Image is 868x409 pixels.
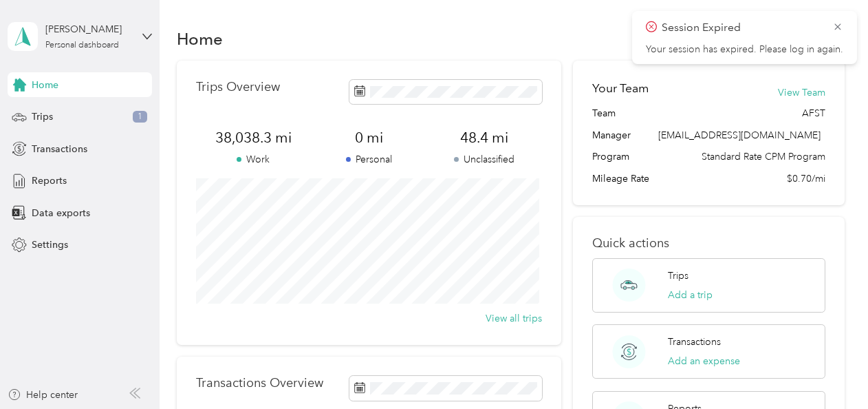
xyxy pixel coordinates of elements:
span: Transactions [32,142,87,156]
span: 0 mi [311,128,426,147]
span: [EMAIL_ADDRESS][DOMAIN_NAME] [658,129,821,141]
span: Data exports [32,206,90,220]
p: Session Expired [662,19,823,36]
span: Settings [32,238,68,252]
p: Transactions [668,335,721,349]
p: Unclassified [426,152,542,167]
span: Team [592,106,616,120]
button: Add an expense [668,354,740,368]
div: Personal dashboard [45,41,119,50]
p: Work [196,152,312,167]
span: Manager [592,128,631,143]
p: Quick actions [592,236,825,251]
h1: Home [177,32,223,46]
button: Add a trip [668,288,713,302]
span: Trips [32,109,53,124]
p: Personal [311,152,426,167]
span: Mileage Rate [592,171,649,186]
span: Standard Rate CPM Program [702,149,825,164]
span: 48.4 mi [426,128,542,147]
p: Transactions Overview [196,376,323,390]
iframe: Everlance-gr Chat Button Frame [791,332,868,409]
span: Program [592,149,629,164]
button: View all trips [486,311,542,326]
p: Trips [668,269,688,283]
div: [PERSON_NAME] [45,22,131,36]
p: Trips Overview [196,80,280,94]
span: $0.70/mi [787,171,825,186]
button: View Team [778,85,825,100]
p: Your session has expired. Please log in again. [646,43,843,56]
span: 1 [133,111,147,123]
span: AFST [802,106,825,120]
span: 38,038.3 mi [196,128,312,147]
h2: Your Team [592,80,649,97]
span: Reports [32,174,67,188]
span: Home [32,78,58,92]
button: Help center [8,388,78,402]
